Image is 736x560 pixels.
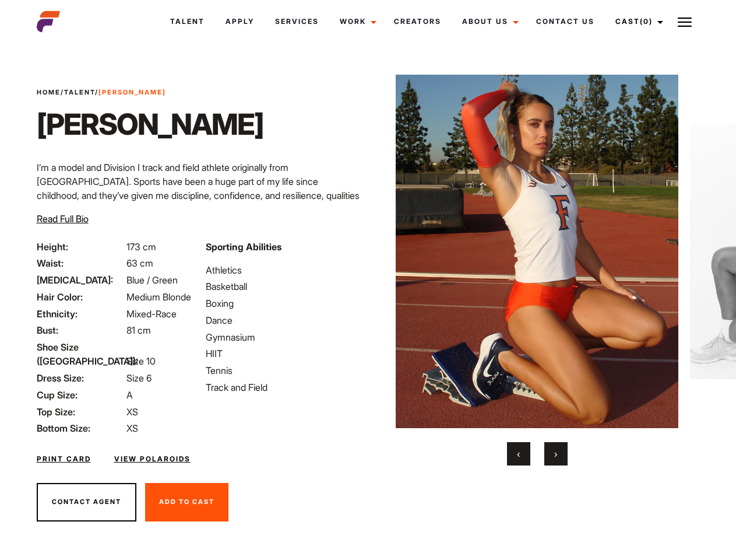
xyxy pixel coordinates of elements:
[37,160,361,216] p: I’m a model and Division I track and field athlete originally from [GEOGRAPHIC_DATA]. Sports have...
[37,107,263,142] h1: [PERSON_NAME]
[37,256,124,270] span: Waist:
[206,363,361,377] li: Tennis
[37,323,124,337] span: Bust:
[145,483,228,521] button: Add To Cast
[37,88,61,96] a: Home
[37,213,89,225] span: Read Full Bio
[126,308,177,320] span: Mixed-Race
[517,448,520,460] span: Previous
[37,421,124,435] span: Bottom Size:
[37,454,91,464] a: Print Card
[37,273,124,287] span: [MEDICAL_DATA]:
[98,88,166,96] strong: [PERSON_NAME]
[206,279,361,293] li: Basketball
[126,355,156,367] span: Size 10
[206,263,361,277] li: Athletics
[37,212,89,226] button: Read Full Bio
[126,324,151,336] span: 81 cm
[114,454,191,464] a: View Polaroids
[206,241,281,253] strong: Sporting Abilities
[126,389,133,401] span: A
[37,240,124,254] span: Height:
[37,10,60,33] img: cropped-aefm-brand-fav-22-square.png
[37,483,136,521] button: Contact Agent
[206,313,361,327] li: Dance
[126,406,138,418] span: XS
[126,274,178,286] span: Blue / Green
[126,241,156,253] span: 173 cm
[329,6,383,37] a: Work
[265,6,329,37] a: Services
[126,257,153,269] span: 63 cm
[126,372,152,384] span: Size 6
[554,448,557,460] span: Next
[526,6,605,37] a: Contact Us
[206,296,361,310] li: Boxing
[37,290,124,304] span: Hair Color:
[678,15,692,29] img: Burger icon
[206,330,361,344] li: Gymnasium
[126,291,191,303] span: Medium Blonde
[64,88,95,96] a: Talent
[206,346,361,360] li: HIIT
[215,6,265,37] a: Apply
[37,87,166,97] span: / /
[37,371,124,385] span: Dress Size:
[37,340,124,368] span: Shoe Size ([GEOGRAPHIC_DATA]):
[383,6,452,37] a: Creators
[37,307,124,321] span: Ethnicity:
[206,380,361,394] li: Track and Field
[126,422,138,434] span: XS
[452,6,526,37] a: About Us
[37,388,124,402] span: Cup Size:
[605,6,670,37] a: Cast(0)
[37,405,124,419] span: Top Size:
[159,498,214,506] span: Add To Cast
[160,6,215,37] a: Talent
[640,17,653,26] span: (0)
